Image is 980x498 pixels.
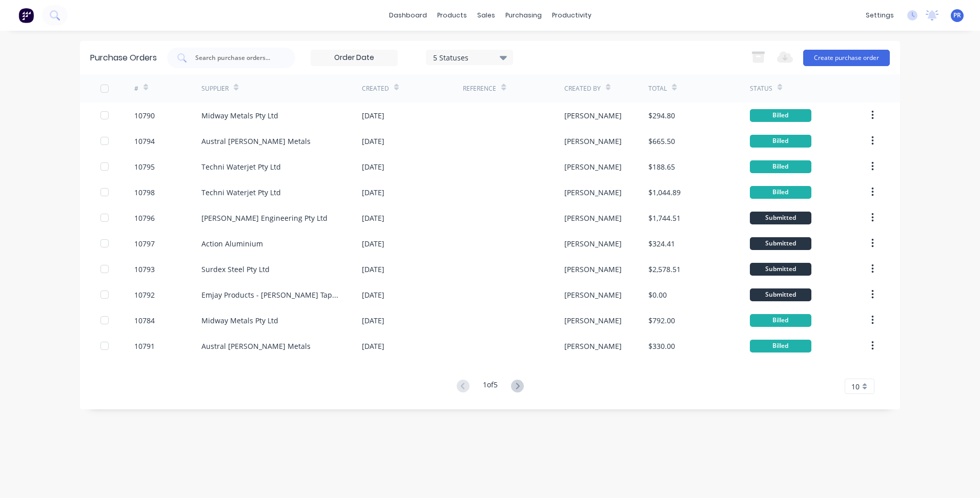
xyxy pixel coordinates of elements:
div: Surdex Steel Pty Ltd [201,264,270,275]
div: [DATE] [362,136,384,147]
div: productivity [547,8,597,23]
a: dashboard [384,8,432,23]
div: Supplier [201,84,229,93]
div: $1,744.51 [648,213,681,223]
div: $665.50 [648,136,675,147]
div: Billed [750,340,811,352]
img: Factory [18,8,34,23]
div: $792.00 [648,315,675,326]
div: Techni Waterjet Pty Ltd [201,187,281,198]
div: Austral [PERSON_NAME] Metals [201,136,311,147]
div: Total [648,84,667,93]
div: $294.80 [648,110,675,121]
div: Midway Metals Pty Ltd [201,110,278,121]
div: 1 of 5 [483,379,498,394]
input: Search purchase orders... [194,53,279,63]
div: Submitted [750,263,811,276]
div: Midway Metals Pty Ltd [201,315,278,326]
div: [PERSON_NAME] [564,289,622,300]
div: [DATE] [362,238,384,249]
div: [PERSON_NAME] [564,213,622,223]
div: [DATE] [362,289,384,300]
input: Order Date [311,50,397,66]
div: sales [472,8,500,23]
div: Reference [463,84,496,93]
span: 10 [851,381,860,392]
div: [DATE] [362,110,384,121]
div: # [134,84,138,93]
div: Submitted [750,237,811,250]
div: Billed [750,186,811,199]
div: Submitted [750,212,811,224]
div: Austral [PERSON_NAME] Metals [201,341,311,351]
div: $0.00 [648,289,667,300]
div: 10794 [134,136,155,147]
div: settings [861,8,899,23]
div: [PERSON_NAME] [564,187,622,198]
div: $188.65 [648,161,675,172]
div: 10790 [134,110,155,121]
div: Billed [750,109,811,122]
div: [PERSON_NAME] [564,161,622,172]
div: [DATE] [362,264,384,275]
div: purchasing [500,8,547,23]
div: Created [362,84,389,93]
div: 10793 [134,264,155,275]
div: [PERSON_NAME] [564,238,622,249]
div: [PERSON_NAME] [564,315,622,326]
div: Purchase Orders [90,52,157,64]
div: 10798 [134,187,155,198]
div: 5 Statuses [433,52,506,63]
div: $1,044.89 [648,187,681,198]
div: [DATE] [362,341,384,351]
div: [DATE] [362,161,384,172]
div: Status [750,84,772,93]
div: 10784 [134,315,155,326]
div: Emjay Products - [PERSON_NAME] Tape Aust [201,289,341,300]
div: [PERSON_NAME] [564,341,622,351]
div: [DATE] [362,213,384,223]
div: Billed [750,314,811,327]
div: Billed [750,135,811,148]
div: [PERSON_NAME] [564,136,622,147]
div: $2,578.51 [648,264,681,275]
div: [PERSON_NAME] [564,264,622,275]
div: 10795 [134,161,155,172]
button: Create purchase order [803,50,890,66]
div: 10791 [134,341,155,351]
div: Billed [750,160,811,173]
div: Techni Waterjet Pty Ltd [201,161,281,172]
div: 10796 [134,213,155,223]
div: [PERSON_NAME] [564,110,622,121]
div: Submitted [750,288,811,301]
span: PR [953,11,961,20]
div: [DATE] [362,187,384,198]
div: 10797 [134,238,155,249]
div: [PERSON_NAME] Engineering Pty Ltd [201,213,328,223]
div: Action Aluminium [201,238,263,249]
div: [DATE] [362,315,384,326]
div: 10792 [134,289,155,300]
div: Created By [564,84,601,93]
div: $330.00 [648,341,675,351]
div: products [432,8,472,23]
div: $324.41 [648,238,675,249]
